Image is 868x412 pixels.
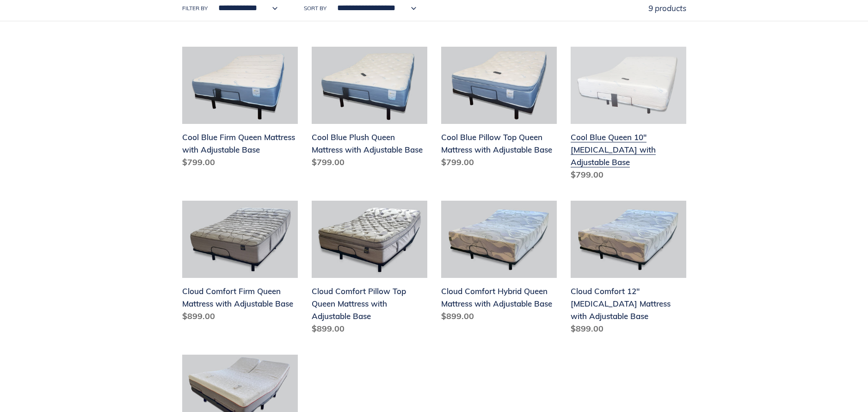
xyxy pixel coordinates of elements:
[571,201,686,338] a: Cloud Comfort 12" Memory Foam Mattress with Adjustable Base
[182,47,298,172] a: Cool Blue Firm Queen Mattress with Adjustable Base
[441,201,557,326] a: Cloud Comfort Hybrid Queen Mattress with Adjustable Base
[182,201,298,326] a: Cloud Comfort Firm Queen Mattress with Adjustable Base
[312,201,427,338] a: Cloud Comfort Pillow Top Queen Mattress with Adjustable Base
[182,4,208,12] label: Filter by
[312,47,427,172] a: Cool Blue Plush Queen Mattress with Adjustable Base
[304,4,326,12] label: Sort by
[571,47,686,184] a: Cool Blue Queen 10" Memory Foam with Adjustable Base
[648,3,686,13] span: 9 products
[441,47,557,172] a: Cool Blue Pillow Top Queen Mattress with Adjustable Base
